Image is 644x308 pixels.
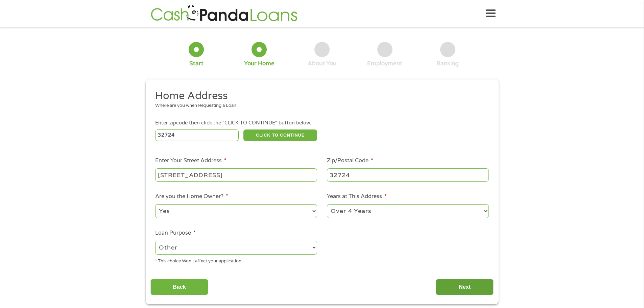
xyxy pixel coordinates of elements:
[327,193,387,200] label: Years at This Address
[243,129,317,141] button: CLICK TO CONTINUE
[244,60,275,67] div: Your Home
[155,193,228,200] label: Are you the Home Owner?
[155,102,484,109] div: Where are you when Requesting a Loan.
[436,279,494,295] input: Next
[308,60,336,67] div: About You
[155,168,317,181] input: 1 Main Street
[150,279,208,295] input: Back
[189,60,204,67] div: Start
[155,157,226,164] label: Enter Your Street Address
[436,60,459,67] div: Banking
[155,89,484,103] h2: Home Address
[155,256,317,265] div: * This choice Won’t affect your application
[155,119,488,127] div: Enter zipcode then click the "CLICK TO CONTINUE" button below.
[149,4,300,23] img: GetLoanNow Logo
[327,157,373,164] label: Zip/Postal Code
[155,230,196,237] label: Loan Purpose
[367,60,402,67] div: Employment
[155,129,239,141] input: Enter Zipcode (e.g 01510)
